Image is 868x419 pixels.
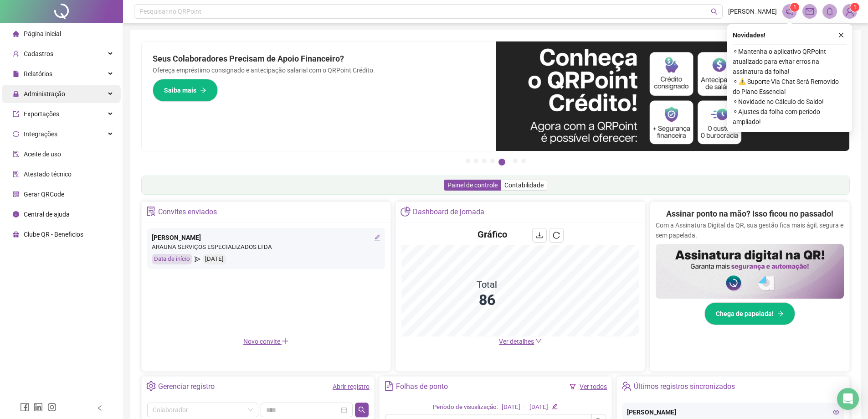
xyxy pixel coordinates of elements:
span: ⚬ Novidade no Cálculo do Saldo! [733,97,847,107]
span: Administração [24,90,65,98]
span: ⚬ Ajustes da folha com período ampliado! [733,107,847,127]
span: file-text [384,381,394,391]
span: Contabilidade [504,181,544,189]
span: Aceite de uso [24,150,61,158]
span: Clube QR - Beneficios [24,231,83,238]
span: solution [13,171,19,177]
button: 6 [513,159,518,163]
span: file [13,71,19,77]
span: arrow-right [777,310,784,317]
div: ARAUNA SERVIÇOS ESPECIALIZADOS LTDA [152,243,380,252]
div: Dashboard de jornada [413,204,484,220]
span: search [711,8,718,15]
span: Atestado técnico [24,171,72,178]
span: Saiba mais [164,85,196,95]
span: facebook [20,403,29,412]
span: Ver detalhes [499,338,534,345]
div: Folhas de ponto [396,379,448,394]
span: edit [374,234,380,241]
button: 4 [490,159,495,163]
button: Saiba mais [153,79,218,102]
button: 1 [466,159,470,163]
span: plus [282,337,289,345]
img: banner%2F11e687cd-1386-4cbd-b13b-7bd81425532d.png [496,41,850,151]
span: instagram [47,403,56,412]
span: info-circle [13,211,19,217]
button: 5 [498,159,505,166]
span: send [195,254,200,264]
div: - [524,403,526,412]
span: Central de ajuda [24,211,70,218]
a: Abrir registro [333,383,370,390]
div: [PERSON_NAME] [152,233,380,243]
a: Ver detalhes down [499,338,542,345]
span: ⚬ Mantenha o aplicativo QRPoint atualizado para evitar erros na assinatura da folha! [733,47,847,77]
span: mail [806,7,814,16]
span: left [97,405,103,411]
span: sync [13,131,19,137]
span: Cadastros [24,50,53,57]
span: setting [146,381,156,391]
h2: Seus Colaboradores Precisam de Apoio Financeiro? [153,52,485,65]
span: 1 [793,4,796,10]
span: Página inicial [24,30,61,37]
p: Com a Assinatura Digital da QR, sua gestão fica mais ágil, segura e sem papelada. [656,220,844,240]
span: ⚬ ⚠️ Suporte Via Chat Será Removido do Plano Essencial [733,77,847,97]
h4: Gráfico [478,228,507,241]
span: Relatórios [24,70,52,78]
span: filter [570,383,576,390]
button: 3 [482,159,487,163]
span: Painel de controle [447,181,498,189]
img: banner%2F02c71560-61a6-44d4-94b9-c8ab97240462.png [656,244,844,299]
span: down [535,338,542,344]
div: Últimos registros sincronizados [634,379,735,394]
span: search [358,406,365,414]
div: [DATE] [203,254,226,264]
div: Gerenciar registro [158,379,215,394]
span: Novo convite [243,338,289,345]
span: team [621,381,631,391]
span: bell [826,7,834,16]
span: lock [13,91,19,97]
div: Período de visualização: [433,403,498,412]
span: export [13,111,19,117]
div: Open Intercom Messenger [837,388,859,410]
div: Data de início [152,254,192,264]
span: Integrações [24,130,57,138]
span: home [13,31,19,37]
span: close [838,32,844,38]
span: [PERSON_NAME] [728,6,777,16]
div: [PERSON_NAME] [627,407,839,417]
span: Gerar QRCode [24,191,64,198]
h2: Assinar ponto na mão? Isso ficou no passado! [666,207,833,220]
span: eye [833,409,839,415]
button: 2 [474,159,478,163]
div: [DATE] [502,403,520,412]
p: Ofereça empréstimo consignado e antecipação salarial com o QRPoint Crédito. [153,65,485,75]
div: [DATE] [529,403,548,412]
span: download [536,232,543,239]
span: notification [786,7,794,16]
span: Exportações [24,110,59,118]
sup: Atualize o seu contato no menu Meus Dados [850,3,859,12]
span: qrcode [13,191,19,197]
span: Chega de papelada! [716,309,774,319]
span: reload [553,232,560,239]
div: Convites enviados [158,204,217,220]
span: solution [146,207,156,216]
span: Novidades ! [733,30,765,40]
span: audit [13,151,19,157]
button: 7 [521,159,526,163]
span: pie-chart [401,207,410,216]
button: Chega de papelada! [704,302,795,325]
span: gift [13,231,19,238]
span: linkedin [34,403,43,412]
span: user-add [13,51,19,57]
span: 1 [853,4,857,10]
span: arrow-right [200,87,206,93]
sup: 1 [790,3,799,12]
img: 83093 [843,5,857,18]
span: edit [552,403,558,409]
a: Ver todos [580,383,607,390]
